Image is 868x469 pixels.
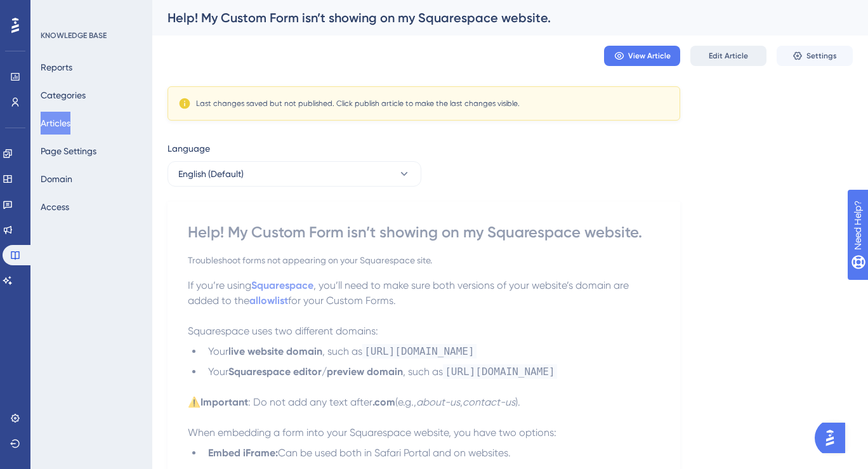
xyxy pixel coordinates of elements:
button: Reports [41,56,72,79]
span: Your [208,366,228,378]
button: Settings [777,46,853,66]
span: (e.g., [395,396,416,408]
iframe: UserGuiding AI Assistant Launcher [815,419,853,457]
div: Troubleshoot forms not appearing on your Squarespace site. [188,253,660,268]
button: Edit Article [690,46,766,66]
strong: live website domain [228,345,322,357]
span: View Article [628,51,671,61]
a: allowlist [249,294,288,307]
span: , [460,396,463,408]
button: View Article [604,46,680,66]
div: KNOWLEDGE BASE [41,30,107,41]
span: Squarespace uses two different domains: [188,325,378,337]
button: Articles [41,112,70,135]
strong: Important [201,396,248,408]
span: Language [168,141,210,156]
button: Page Settings [41,140,96,162]
span: [URL][DOMAIN_NAME] [443,364,557,379]
button: Categories [41,84,86,107]
span: When embedding a form into your Squarespace website, you have two options: [188,426,556,439]
span: Need Help? [30,3,79,18]
span: ⚠️ [188,396,201,408]
span: [URL][DOMAIN_NAME] [362,344,477,359]
span: ). [515,396,520,408]
a: Squarespace [251,279,313,291]
div: Help! My Custom Form isn’t showing on my Squarespace website. [168,9,821,27]
div: Help! My Custom Form isn’t showing on my Squarespace website. [188,222,660,242]
span: Your [208,345,228,357]
span: for your Custom Forms. [288,294,396,307]
em: contact-us [463,396,515,408]
span: , you’ll need to make sure both versions of your website’s domain are added to the [188,279,631,307]
em: about-us [416,396,460,408]
button: Domain [41,168,72,190]
span: If you’re using [188,279,251,291]
button: English (Default) [168,161,421,187]
span: : Do not add any text after [248,396,372,408]
button: Access [41,195,69,218]
span: Edit Article [709,51,748,61]
span: Settings [806,51,837,61]
strong: Squarespace editor/preview domain [228,366,403,378]
strong: Embed iFrame: [208,447,278,459]
span: Can be used both in Safari Portal and on websites. [278,447,511,459]
span: , such as [322,345,362,357]
strong: .com [372,396,395,408]
span: , such as [403,366,443,378]
span: English (Default) [178,166,244,182]
div: Last changes saved but not published. Click publish article to make the last changes visible. [196,98,520,109]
